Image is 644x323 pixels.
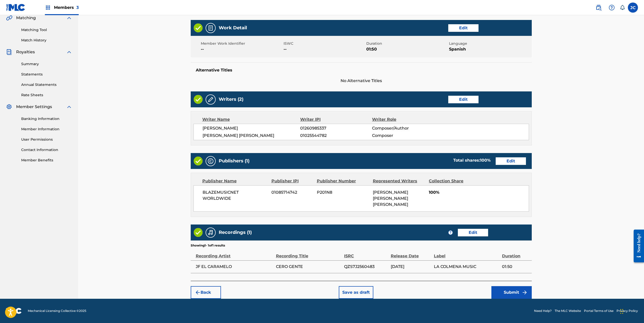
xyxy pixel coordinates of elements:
img: logo [6,308,22,314]
div: ISRC [344,248,388,259]
div: Publisher Name [202,178,268,184]
img: Member Settings [6,104,12,110]
h5: Writers (2) [219,96,243,102]
div: Represented Writers [373,178,425,184]
img: Work Detail [208,25,214,31]
span: [DATE] [391,264,431,270]
a: Contact Information [21,147,72,153]
img: Recordings [208,230,214,236]
div: Writer IPI [300,116,372,122]
span: 3 [76,5,79,10]
iframe: Resource Center [630,226,644,266]
button: Edit [448,96,479,103]
span: P201N8 [317,189,369,195]
a: Portal Terms of Use [584,309,613,313]
span: BLAZEMUSICNET WORLDWIDE [203,189,268,202]
h5: Recordings (1) [219,230,252,235]
a: Member Benefits [21,158,72,163]
img: Valid [194,23,203,32]
span: Spanish [449,46,530,52]
a: User Permissions [21,137,72,142]
div: Notifications [620,5,625,10]
button: Edit [458,229,488,236]
span: Composer/Author [372,125,437,131]
div: Publisher IPI [271,178,313,184]
button: Submit [491,286,532,299]
div: Writer Name [202,116,300,122]
span: Member Work Identifier [201,41,282,46]
div: Recording Artist [196,248,273,259]
span: -- [284,46,365,52]
h5: Publishers (1) [219,158,249,164]
span: [PERSON_NAME] [203,125,300,131]
span: Matching [16,15,36,21]
img: Matching [6,15,12,21]
span: 01085714742 [271,189,313,195]
span: JF EL CARAMELO [196,264,273,270]
span: 100% [429,189,529,195]
img: help [609,5,615,11]
span: CERO GENTE [276,264,342,270]
a: Matching Tool [21,27,72,33]
span: Duration [366,41,448,46]
span: Royalties [16,49,35,55]
h5: Alternative Titles [196,68,527,73]
a: The MLC Website [555,309,581,313]
span: 01260985337 [300,125,372,131]
div: Collection Share [429,178,478,184]
div: Publisher Number [317,178,369,184]
span: LA COLMENA MUSIC [434,264,499,270]
button: Back [191,286,221,299]
span: Mechanical Licensing Collective © 2025 [28,309,86,313]
a: Privacy Policy [617,309,638,313]
img: Publishers [208,158,214,164]
button: Edit [496,157,526,165]
span: [PERSON_NAME] [PERSON_NAME] [203,133,300,139]
a: Rate Sheets [21,92,72,98]
img: f7272a7cc735f4ea7f67.svg [522,289,528,295]
a: Need Help? [534,309,552,313]
img: Royalties [6,49,12,55]
img: MLC Logo [6,4,25,11]
button: Save as draft [339,286,373,299]
div: Recording Title [276,248,342,259]
img: expand [66,49,72,55]
h5: Work Detail [219,25,247,31]
img: Valid [194,95,203,104]
div: User Menu [628,3,638,13]
img: 7ee5dd4eb1f8a8e3ef2f.svg [195,289,201,295]
img: Valid [194,157,203,165]
div: Chat Widget [619,299,644,323]
div: Writer Role [372,116,437,122]
span: ? [449,231,453,235]
div: Help [607,3,617,13]
a: Banking Information [21,116,72,121]
span: 01:50 [502,264,529,270]
span: [PERSON_NAME] [PERSON_NAME] [PERSON_NAME] [373,190,408,207]
a: Annual Statements [21,82,72,87]
span: Language [449,41,530,46]
div: Total shares: [453,157,491,163]
img: Valid [194,228,203,237]
span: No Alternative Titles [191,78,532,84]
a: Public Search [594,3,604,13]
div: Duration [502,248,529,259]
div: Release Date [391,248,431,259]
button: Edit [448,24,479,32]
a: Summary [21,61,72,67]
span: Member Settings [16,104,52,110]
span: 100 % [480,158,491,163]
img: Writers [208,96,214,103]
span: QZS7J2560483 [344,264,388,270]
span: 01025544782 [300,133,372,139]
img: Top Rightsholders [45,5,51,11]
span: -- [201,46,282,52]
div: Drag [620,304,623,319]
a: Statements [21,72,72,77]
div: Label [434,248,499,259]
span: Composer [372,133,437,139]
img: expand [66,15,72,21]
a: Member Information [21,127,72,132]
